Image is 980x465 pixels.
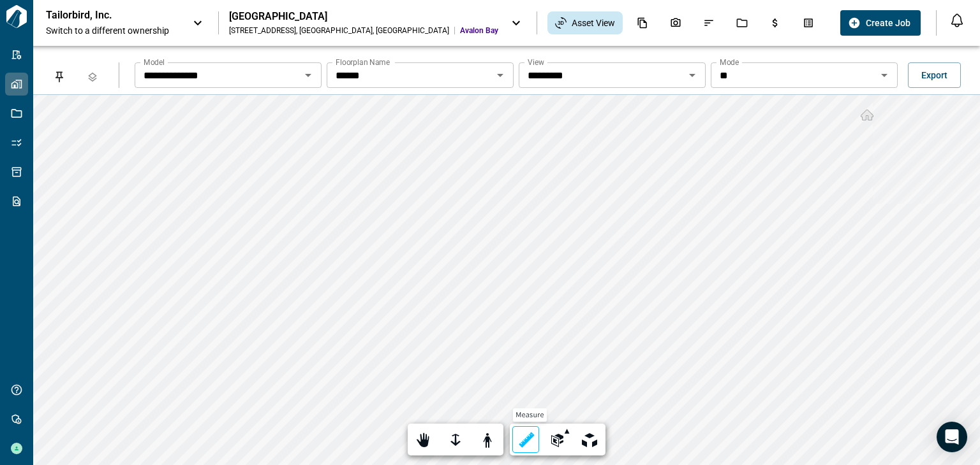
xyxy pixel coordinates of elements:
[46,9,161,22] p: Tailorbird, Inc.
[729,12,755,34] div: Jobs
[547,11,623,34] div: Asset View
[491,66,509,84] button: Open
[695,12,722,34] div: Issues & Info
[875,66,893,84] button: Open
[762,12,789,34] div: Budgets
[795,12,822,34] div: Takeoff Center
[720,57,739,68] label: Mode
[937,422,967,452] div: Open Intercom Messenger
[947,10,967,31] button: Open notification feed
[921,69,947,82] span: Export
[629,12,656,34] div: Documents
[299,66,317,84] button: Open
[572,17,615,29] span: Asset View
[336,57,390,68] label: Floorplan Name
[144,57,165,68] label: Model
[840,10,921,36] button: Create Job
[908,62,961,88] button: Export
[662,12,689,34] div: Photos
[229,25,449,36] div: [STREET_ADDRESS] , [GEOGRAPHIC_DATA] , [GEOGRAPHIC_DATA]
[528,57,544,68] label: View
[683,66,701,84] button: Open
[46,24,180,37] span: Switch to a different ownership
[460,25,498,36] span: Avalon Bay
[229,10,498,23] div: [GEOGRAPHIC_DATA]
[866,17,910,29] span: Create Job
